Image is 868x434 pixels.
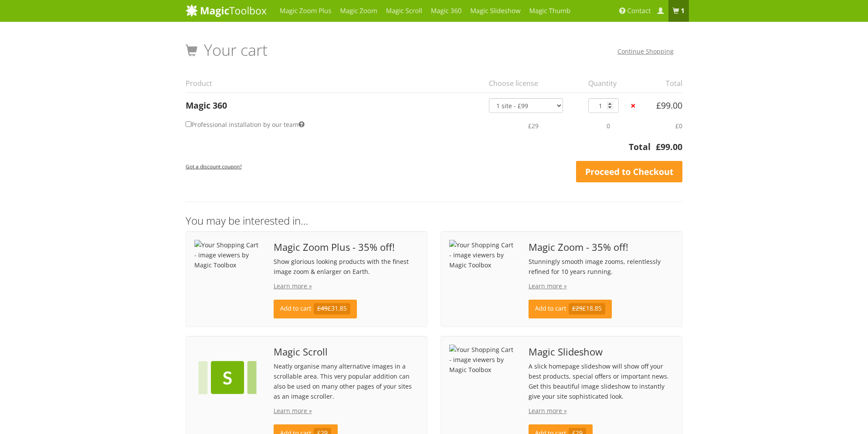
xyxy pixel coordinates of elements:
[186,118,305,131] label: Professional installation by our team
[314,303,351,314] span: £31.85
[656,99,661,111] span: £
[449,345,515,375] img: Your Shopping Cart - image viewers by Magic Toolbox
[529,256,674,277] p: Stunningly smooth image zooms, relentlessly refined for 10 years running.
[186,121,191,127] input: Professional installation by our team
[186,74,484,92] th: Product
[529,347,674,357] span: Magic Slideshow
[656,141,661,153] span: £
[656,141,682,153] bdi: 99.00
[274,407,312,415] a: Learn more »
[529,361,674,401] p: A slick homepage slideshow will show off your best products, special offers or important news. Ge...
[186,140,651,158] th: Total
[576,161,682,183] a: Proceed to Checkout
[449,240,515,270] img: Your Shopping Cart - image viewers by Magic Toolbox
[194,240,261,270] img: Your Shopping Cart - image viewers by Magic Toolbox
[629,101,638,110] a: ×
[583,113,629,138] td: 0
[529,300,612,318] a: Add to cart£29£18.85
[617,47,674,55] a: Continue Shopping
[274,347,419,357] span: Magic Scroll
[274,300,357,318] a: Add to cart£49£31.85
[186,41,268,59] h1: Your cart
[186,159,242,173] a: Got a discount coupon?
[186,215,682,226] h3: You may be interested in…
[656,99,682,111] bdi: 99.00
[484,113,583,138] td: £29
[588,98,619,113] input: Qty
[645,74,682,92] th: Total
[572,304,583,313] s: £29
[194,345,261,411] img: Your Shopping Cart - image viewers by Magic Toolbox
[186,4,267,17] img: MagicToolbox.com - Image tools for your website
[274,242,419,252] span: Magic Zoom Plus - 35% off!
[317,304,328,313] s: £49
[627,7,651,15] span: Contact
[529,282,567,290] a: Learn more »
[484,74,583,92] th: Choose license
[681,7,685,15] b: 1
[569,303,606,314] span: £18.85
[583,74,629,92] th: Quantity
[274,361,419,401] p: Neatly organise many alternative images in a scrollable area. This very popular addition can also...
[274,282,312,290] a: Learn more »
[186,163,242,170] small: Got a discount coupon?
[274,256,419,277] p: Show glorious looking products with the finest image zoom & enlarger on Earth.
[675,122,682,130] span: £0
[186,99,227,111] a: Magic 360
[529,407,567,415] a: Learn more »
[529,242,674,252] span: Magic Zoom - 35% off!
